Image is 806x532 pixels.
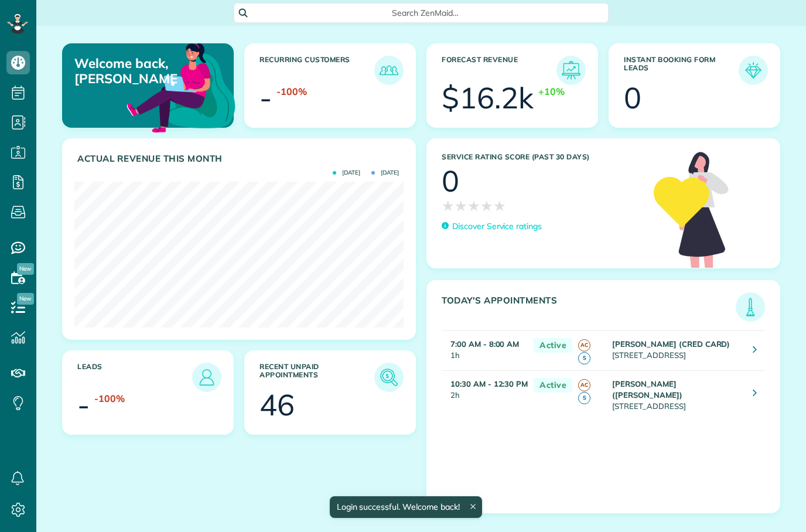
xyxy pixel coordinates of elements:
[124,30,238,144] img: dashboard_welcome-42a62b7d889689a78055ac9021e634bf52bae3f8056760290aed330b23ab8690.png
[480,196,493,216] span: ★
[578,379,590,391] span: AC
[442,220,542,233] a: Discover Service ratings
[442,166,459,196] div: 0
[578,392,590,404] span: S
[17,293,34,305] span: New
[259,390,295,420] div: 46
[259,56,374,85] h3: Recurring Customers
[534,338,572,353] span: Active
[442,371,528,418] td: 2h
[442,196,455,216] span: ★
[624,56,739,85] h3: Instant Booking Form Leads
[467,196,480,216] span: ★
[739,295,762,319] img: icon_todays_appointments-901f7ab196bb0bea1936b74009e4eb5ffbc2d2711fa7634e0d609ed5ef32b18b.png
[578,339,590,352] span: AC
[259,83,272,112] div: -
[612,339,730,349] strong: [PERSON_NAME] (CRED CARD)
[624,83,641,112] div: 0
[377,59,401,82] img: icon_recurring_customers-cf858462ba22bcd05b5a5880d41d6543d210077de5bb9ebc9590e49fd87d84ed.png
[442,153,642,161] h3: Service Rating score (past 30 days)
[538,85,565,98] div: +10%
[493,196,506,216] span: ★
[559,59,583,82] img: icon_forecast_revenue-8c13a41c7ed35a8dcfafea3cbb826a0462acb37728057bba2d056411b612bbbe.png
[442,295,736,322] h3: Today's Appointments
[94,392,125,405] div: -100%
[578,352,590,364] span: S
[74,56,177,87] p: Welcome back, [PERSON_NAME]!
[452,220,542,233] p: Discover Service ratings
[450,339,519,349] strong: 7:00 AM - 8:00 AM
[371,170,399,176] span: [DATE]
[276,85,307,98] div: -100%
[329,496,481,518] div: Login successful. Welcome back!
[442,56,556,85] h3: Forecast Revenue
[534,378,572,393] span: Active
[77,363,192,392] h3: Leads
[450,379,528,388] strong: 10:30 AM - 12:30 PM
[612,379,682,400] strong: [PERSON_NAME] ([PERSON_NAME])
[442,83,534,112] div: $16.2k
[17,263,34,275] span: New
[77,390,90,420] div: -
[455,196,467,216] span: ★
[195,366,218,389] img: icon_leads-1bed01f49abd5b7fead27621c3d59655bb73ed531f8eeb49469d10e621d6b896.png
[77,154,404,164] h3: Actual Revenue this month
[609,331,744,371] td: [STREET_ADDRESS]
[377,366,401,389] img: icon_unpaid_appointments-47b8ce3997adf2238b356f14209ab4cced10bd1f174958f3ca8f1d0dd7fffeee.png
[442,331,528,371] td: 1h
[259,363,374,392] h3: Recent unpaid appointments
[333,170,360,176] span: [DATE]
[609,371,744,418] td: [STREET_ADDRESS]
[742,59,765,82] img: icon_form_leads-04211a6a04a5b2264e4ee56bc0799ec3eb69b7e499cbb523a139df1d13a81ae0.png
